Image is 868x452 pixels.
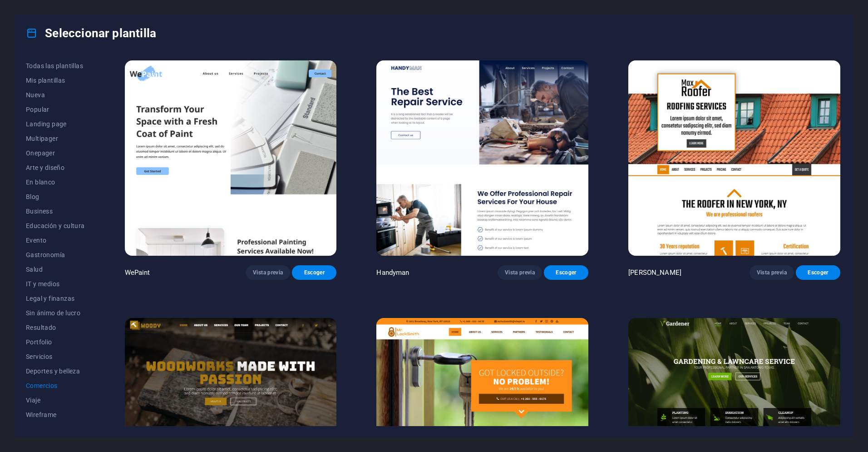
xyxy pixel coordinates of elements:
button: Wireframe [26,407,85,422]
span: Sin ánimo de lucro [26,309,85,317]
button: Escoger [796,265,840,280]
button: Blog [26,189,85,204]
span: Onepager [26,149,85,157]
span: Comercios [26,382,85,389]
span: En blanco [26,179,85,186]
button: En blanco [26,175,85,189]
button: Vista previa [246,265,290,280]
h4: Seleccionar plantilla [26,26,156,40]
button: Vista previa [750,265,794,280]
span: IT y medios [26,280,85,288]
button: Educación y cultura [26,219,85,233]
button: Sin ánimo de lucro [26,306,85,320]
button: Comercios [26,378,85,393]
span: Landing page [26,120,85,128]
span: Deportes y belleza [26,368,85,375]
button: Mis plantillas [26,73,85,88]
button: Arte y diseño [26,160,85,175]
p: Handyman [376,268,409,277]
button: Evento [26,233,85,248]
button: Todas las plantillas [26,59,85,73]
button: Servicios [26,349,85,364]
span: Vista previa [505,269,535,276]
img: WePaint [125,60,337,256]
span: Vista previa [757,269,787,276]
button: Escoger [544,265,588,280]
button: Legal y finanzas [26,291,85,306]
p: [PERSON_NAME] [628,268,681,277]
p: WePaint [125,268,150,277]
button: Nueva [26,88,85,102]
span: Vista previa [253,269,283,276]
span: Multipager [26,135,85,142]
span: Legal y finanzas [26,295,85,302]
button: Landing page [26,117,85,131]
span: Servicios [26,353,85,360]
button: Viaje [26,393,85,407]
button: Escoger [292,265,336,280]
span: Popular [26,106,85,113]
button: IT y medios [26,277,85,291]
span: Arte y diseño [26,164,85,171]
span: Escoger [299,269,329,276]
span: Salud [26,266,85,273]
span: Blog [26,193,85,200]
span: Escoger [551,269,581,276]
button: Gastronomía [26,248,85,262]
span: Resultado [26,324,85,331]
span: Escoger [803,269,833,276]
button: Portfolio [26,335,85,349]
button: Vista previa [498,265,542,280]
span: Gastronomía [26,251,85,258]
span: Evento [26,237,85,244]
span: Nueva [26,91,85,99]
span: Todas las plantillas [26,62,85,70]
button: Popular [26,102,85,117]
button: Business [26,204,85,219]
button: Resultado [26,320,85,335]
span: Wireframe [26,411,85,418]
button: Onepager [26,146,85,160]
span: Viaje [26,397,85,404]
button: Salud [26,262,85,277]
img: Max Roofer [628,60,840,256]
span: Educación y cultura [26,222,85,229]
span: Business [26,208,85,215]
img: Handyman [376,60,588,256]
span: Portfolio [26,338,85,346]
span: Mis plantillas [26,77,85,84]
button: Deportes y belleza [26,364,85,378]
button: Multipager [26,131,85,146]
